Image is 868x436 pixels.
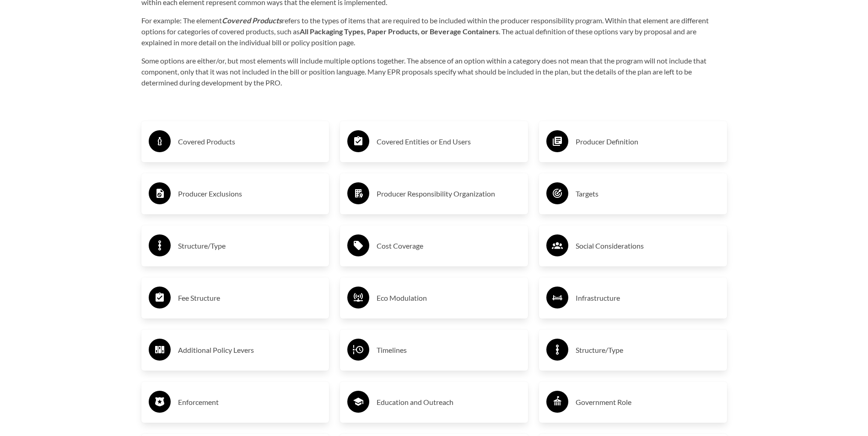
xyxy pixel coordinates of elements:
p: Some options are either/or, but most elements will include multiple options together. The absence... [141,55,727,88]
h3: Enforcement [178,395,322,409]
h3: Fee Structure [178,291,322,305]
h3: Education and Outreach [377,395,521,409]
h3: Infrastructure [576,291,720,305]
h3: Producer Responsibility Organization [377,186,521,201]
h3: Producer Exclusions [178,186,322,201]
h3: Eco Modulation [377,291,521,305]
h3: Timelines [377,343,521,357]
h3: Additional Policy Levers [178,343,322,357]
strong: Covered Products [222,16,282,25]
strong: All Packaging Types, Paper Products, or Beverage Containers [300,27,499,36]
h3: Social Considerations [576,239,720,253]
h3: Cost Coverage [377,239,521,253]
h3: Targets [576,186,720,201]
h3: Covered Products [178,134,322,149]
p: For example: The element refers to the types of items that are required to be included within the... [141,15,727,48]
h3: Structure/Type [178,239,322,253]
h3: Government Role [576,395,720,409]
h3: Covered Entities or End Users [377,134,521,149]
h3: Producer Definition [576,134,720,149]
h3: Structure/Type [576,343,720,357]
